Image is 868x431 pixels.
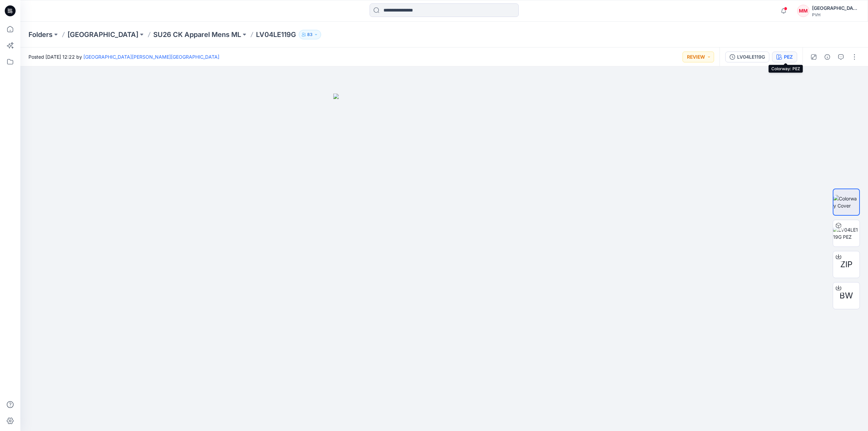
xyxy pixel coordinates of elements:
[725,52,769,62] button: LV04LE119G
[833,226,860,240] img: LV04LE119G PEZ
[833,195,859,209] img: Colorway Cover
[256,30,296,39] p: LV04LE119G
[737,53,765,61] div: LV04LE119G
[840,258,852,271] span: ZIP
[153,30,241,39] a: SU26 CK Apparel Mens ML
[840,290,853,302] span: BW
[812,4,860,12] div: [GEOGRAPHIC_DATA][PERSON_NAME][GEOGRAPHIC_DATA]
[772,52,797,62] button: PEZ
[307,31,313,38] p: 83
[812,12,860,17] div: PVH
[299,30,321,39] button: 83
[797,5,809,17] div: MM
[28,53,219,60] span: Posted [DATE] 12:22 by
[67,30,138,39] a: [GEOGRAPHIC_DATA]
[28,30,53,39] a: Folders
[784,53,793,61] div: PEZ
[822,52,833,62] button: Details
[83,54,219,60] a: [GEOGRAPHIC_DATA][PERSON_NAME][GEOGRAPHIC_DATA]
